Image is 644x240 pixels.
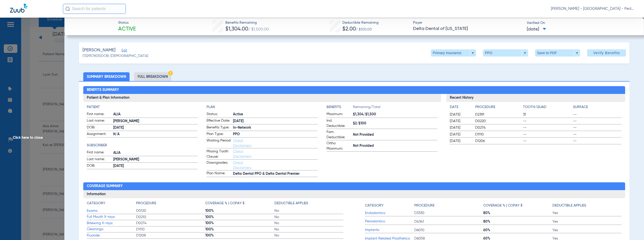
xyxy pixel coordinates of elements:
app-breakdown-title: Plan [207,105,317,110]
span: Last name: [87,118,111,124]
span: Not Provided [353,143,437,149]
span: / $100.00 [356,28,372,31]
li: Summary Breakdown [83,72,130,81]
span: 100% [205,227,274,232]
span: $1,304/$1,500 [353,112,437,117]
h4: Tooth/Quad [523,105,572,110]
app-breakdown-title: Deductible Applies [274,201,344,208]
app-breakdown-title: Procedure [136,201,205,208]
span: Assignment: [87,131,111,138]
span: Status [118,20,136,25]
span: Verify Benefits [593,51,620,55]
span: Edit [122,49,126,53]
span: Exams: [87,208,136,214]
app-breakdown-title: Procedure [414,201,484,210]
span: Bitewing X-rays: [87,221,136,226]
app-breakdown-title: Surface [573,105,622,112]
span: $2/$100 [353,121,437,126]
span: -- [573,112,622,117]
img: Search Icon [65,7,70,11]
span: Active [118,26,136,33]
span: [DATE] [113,163,198,169]
span: -- [523,139,572,144]
h4: Date [450,105,471,110]
img: Zuub Logo [10,4,27,13]
span: Periodontics: [365,219,414,224]
app-breakdown-title: Tooth/Quad [523,105,572,112]
span: 31 [523,112,572,117]
span: Last name: [87,157,111,163]
span: Active [233,112,317,117]
span: -- [573,119,622,124]
h4: Procedure [475,105,521,110]
span: [PERSON_NAME] [83,47,115,53]
button: Save to PDF [535,49,580,56]
span: Full Mouth X-rays: [87,214,136,220]
span: 60% [483,228,552,233]
span: D0274 [475,125,521,130]
span: D1208 [136,233,205,238]
app-breakdown-title: Coverage % | Copay $ [483,201,552,210]
span: -- [523,132,572,137]
span: -- [573,139,622,144]
span: -- [573,132,622,137]
span: Deductible Remaining [342,20,379,25]
span: ALIA [113,112,198,117]
span: [DATE] [450,119,471,124]
span: In-Network [233,125,317,130]
span: [PERSON_NAME] - [GEOGRAPHIC_DATA] - Pedo | The Super Dentists [551,6,634,11]
span: Payer [413,20,522,25]
span: No [274,221,344,226]
span: No [274,227,344,232]
span: (132957805) DOB: [DEMOGRAPHIC_DATA] [83,53,148,59]
span: Status: [207,112,231,118]
app-breakdown-title: Procedure [475,105,521,112]
span: D0210 [136,215,205,220]
span: D0120 [136,208,205,213]
span: 100% [205,233,274,238]
span: D3330 [414,211,484,216]
span: Downgrades: [207,160,231,170]
span: [DATE] [527,26,546,32]
span: [DATE] [113,125,198,130]
h4: Surface [573,105,622,110]
span: Plan Type: [207,131,231,138]
h4: Coverage % | Copay $ [205,201,245,206]
span: Maximum: [327,112,351,118]
span: 100% [205,208,274,213]
span: Benefits Remaining [225,20,269,25]
span: / $1,500.00 [248,27,269,31]
span: Verified On [527,20,636,26]
h3: Recent History [446,94,625,102]
h4: Patient [87,105,198,110]
span: Ind. Deductible: [327,118,351,129]
img: Hazard [168,71,173,75]
iframe: Chat Widget [619,216,644,240]
app-breakdown-title: Deductible Applies [552,201,622,210]
span: 80% [483,219,552,224]
h4: Deductible Applies [552,203,586,208]
span: DOB: [87,163,111,169]
span: -- [523,119,572,124]
span: Not Provided [353,132,437,138]
span: D1110 [475,132,521,137]
span: Remaining/Total [353,105,437,112]
span: [DATE] [233,119,317,124]
h4: Subscriber [87,143,198,148]
span: [PERSON_NAME] [113,157,198,162]
h4: Benefits [327,105,353,110]
span: Yes [552,219,622,224]
h4: Procedure [414,203,434,208]
span: D1206 [475,139,521,144]
a: Check Disclaimers [233,150,251,158]
span: Fam. Deductible: [327,129,351,140]
span: Yes [552,211,622,216]
span: Waiting Period: [207,138,231,148]
input: Search for patients [63,4,126,14]
span: -- [573,125,622,130]
h3: Patient & Plan Information [83,94,441,102]
button: Primary Insurance [431,49,476,56]
span: 100% [205,221,274,226]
